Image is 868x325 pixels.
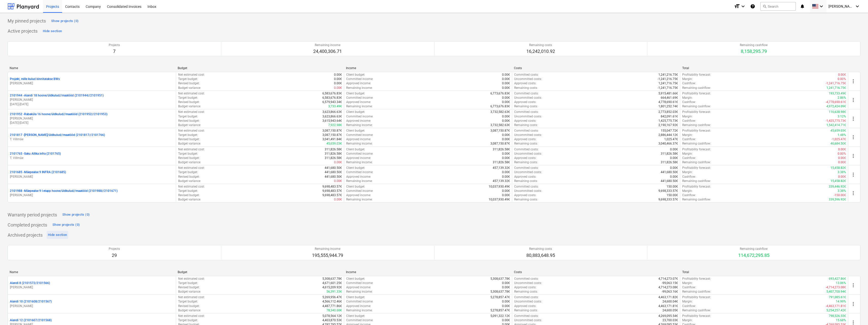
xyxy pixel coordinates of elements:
p: Cashflow : [682,193,696,197]
p: Revised budget : [178,156,200,160]
p: My pinned projects [8,18,46,24]
p: 3,041,491.84€ [322,137,342,141]
p: Margin : [682,170,693,174]
p: Approved income : [346,137,371,141]
p: Remaining income : [346,179,373,183]
div: 2101988 -Mäepealse 9 I etapp hoone/üldkulud//maatööd (2101988//2101671)[PERSON_NAME] [10,189,174,197]
p: -1,241,716.75€ [826,81,846,86]
p: 441,680.50€ [661,179,678,183]
p: T. Villmäe [10,137,174,141]
p: Remaining cashflow : [682,160,711,165]
span: more_vert [850,97,856,103]
p: Remaining costs : [514,179,538,183]
p: Budget variance : [178,160,201,165]
p: 441,680.50€ [325,175,342,179]
i: Knowledge base [750,3,755,9]
p: 311,826.58€ [661,160,678,165]
p: Remaining income : [346,141,373,146]
p: Revised budget : [178,137,200,141]
p: 2101685 - Mäepealse 9 INFRA (2101685) [10,170,66,174]
button: Search [760,2,796,11]
p: Committed costs : [514,185,539,189]
p: 2,190,167.92€ [658,123,678,127]
p: Net estimated cost : [178,91,205,96]
p: 0.00€ [334,86,342,90]
p: 1,241,716.75€ [658,81,678,86]
p: Uncommitted costs : [514,133,542,137]
p: Profitability forecast : [682,91,711,96]
div: 2101685 -Mäepealse 9 INFRA (2101685)[PERSON_NAME] [10,170,174,179]
p: Client budget : [346,185,365,189]
p: 3.38% [838,170,846,174]
span: more_vert [850,78,856,84]
p: 0.00€ [838,73,846,77]
p: Profitability forecast : [682,110,711,114]
p: 15,458.82€ [830,166,846,170]
button: Show projects (0) [51,221,81,229]
p: -1,241,716.75€ [658,86,678,90]
div: Costs [514,66,678,70]
p: Budget variance : [178,86,201,90]
p: Uncommitted costs : [514,77,542,81]
p: Aiandi 10 (2101608/2101567) [10,299,52,304]
i: notifications [800,3,805,9]
p: Target budget : [178,77,198,81]
button: Show projects (0) [50,17,80,25]
p: Projects [109,43,120,47]
p: Committed income : [346,77,373,81]
p: 10,037,930.49€ [489,185,510,189]
p: Profitability forecast : [682,185,711,189]
p: Net estimated cost : [178,147,205,152]
p: 0.00€ [502,152,510,156]
p: Revised budget : [178,175,200,179]
p: Aiandi 8 (2101572/2101566) [10,281,50,285]
div: Aiandi 10 (2101608/2101567)[PERSON_NAME] [10,299,174,308]
p: [PERSON_NAME] [10,285,174,290]
p: 0.00€ [502,100,510,104]
p: Revised budget : [178,81,200,86]
p: 1.48% [838,133,846,137]
p: 0.00€ [334,77,342,81]
p: Approved costs : [514,137,536,141]
p: 3,733.49€ [328,104,342,109]
p: 46,684.50€ [830,141,846,146]
p: Active projects [8,28,38,34]
p: Revised budget : [178,193,200,197]
p: 2.86% [838,96,846,100]
p: Remaining cashflow : [682,104,711,109]
p: Approved income : [346,119,371,123]
div: Hide section [43,28,62,34]
p: Margin : [682,133,693,137]
p: Target budget : [178,114,198,119]
p: Net estimated cost : [178,185,205,189]
p: 441,680.50€ [661,170,678,174]
p: 150.00€ [667,193,678,197]
p: 2101765 - Saku Allika infra (2101765) [10,152,61,156]
p: 0.00€ [502,86,510,90]
p: 9,698,333.57€ [658,189,678,193]
p: 2101988 - Mäepealse 9 I etapp hoone/üldkulud//maatööd (2101988//2101671) [10,189,118,193]
span: more_vert [850,282,856,288]
p: Budget variance : [178,197,201,202]
p: Remaining cashflow : [682,141,711,146]
p: Margin : [682,96,693,100]
p: 45,659.03€ [830,129,846,133]
p: Uncommitted costs : [514,170,542,174]
p: Client budget : [346,147,365,152]
p: 0.00€ [334,179,342,183]
p: 0.00€ [670,147,678,152]
p: 16,242,010.92 [526,48,555,54]
p: 116,638.98€ [829,110,846,114]
p: Committed income : [346,133,373,137]
p: -1,025.47€ [832,137,846,141]
p: Uncommitted costs : [514,114,542,119]
p: 0.00€ [502,133,510,137]
p: 0.00€ [502,81,510,86]
p: Committed income : [346,170,373,174]
p: 3,615,943.64€ [322,119,342,123]
div: 2101952 -Rabaküla 16 hoone/üldkulud//maatööd (2101952//2101953)[PERSON_NAME][DATE]-[DATE] [10,112,174,125]
p: Cashflow : [682,119,696,123]
p: 0.00€ [502,175,510,179]
p: 3,087,150.87€ [490,129,510,133]
p: Cashflow : [682,175,696,179]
